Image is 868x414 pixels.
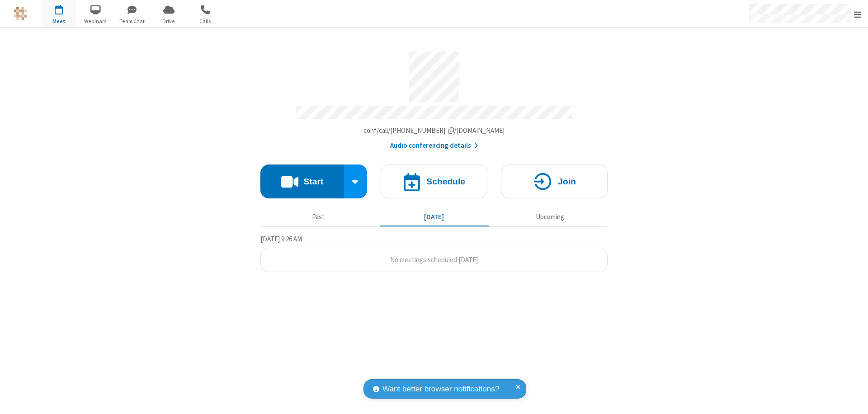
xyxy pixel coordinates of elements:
[79,17,113,25] span: Webinars
[363,126,505,135] span: Copy my meeting room link
[115,17,149,25] span: Team Chat
[558,177,576,186] h4: Join
[381,165,487,198] button: Schedule
[426,177,465,186] h4: Schedule
[501,165,608,198] button: Join
[380,208,489,226] button: [DATE]
[344,165,368,198] div: Start conference options
[264,208,373,226] button: Past
[390,255,478,264] span: No meetings scheduled [DATE]
[303,177,323,186] h4: Start
[42,17,76,25] span: Meet
[845,390,861,408] iframe: Chat
[189,17,222,25] span: Calls
[260,234,608,273] section: Today's Meetings
[260,235,302,243] span: [DATE] 9:26 AM
[260,45,608,151] section: Account details
[260,165,344,198] button: Start
[495,208,604,226] button: Upcoming
[152,17,186,25] span: Drive
[14,7,27,20] img: QA Selenium DO NOT DELETE OR CHANGE
[363,126,505,136] button: Copy my meeting room linkCopy my meeting room link
[382,383,499,395] span: Want better browser notifications?
[390,141,478,151] button: Audio conferencing details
